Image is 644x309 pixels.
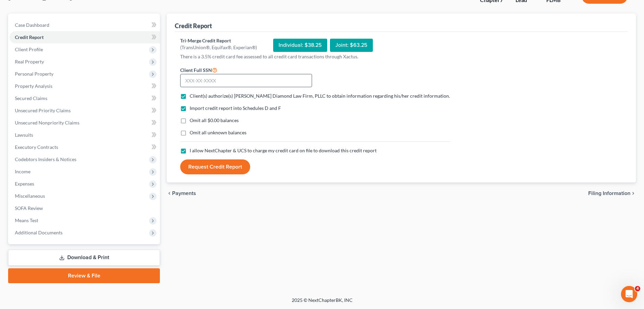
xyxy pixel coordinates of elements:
span: Unsecured Priority Claims [15,108,71,113]
span: Secured Claims [15,95,47,101]
div: 2025 © NextChapterBK, INC [129,297,515,309]
div: Joint: $63.25 [330,39,373,52]
div: Individual: $38.25 [273,39,327,52]
a: Property Analysis [9,80,160,92]
span: Client Full SSN [180,67,212,73]
span: Codebtors Insiders & Notices [15,156,76,162]
span: Real Property [15,59,44,64]
iframe: Intercom live chat [621,286,637,302]
span: Means Test [15,217,38,223]
span: Omit all unknown balances [190,130,246,135]
button: chevron_left Payments [167,191,196,196]
span: Client(s) authorize(s) [PERSON_NAME] Diamond Law Firm, PLLC to obtain information regarding his/h... [190,93,450,99]
div: Credit Report [175,22,212,30]
span: Filing Information [588,191,630,196]
a: Executory Contracts [9,141,160,153]
span: Client Profile [15,46,43,52]
a: Credit Report [9,31,160,43]
a: Case Dashboard [9,19,160,31]
span: Property Analysis [15,83,52,89]
span: Import credit report into Schedules D and F [190,105,281,111]
span: Miscellaneous [15,193,45,199]
span: SOFA Review [15,205,43,211]
button: Filing Information chevron_right [588,191,636,196]
span: Unsecured Nonpriority Claims [15,120,79,125]
span: Additional Documents [15,230,63,235]
span: I allow NextChapter & UCS to charge my credit card on file to download this credit report [190,148,377,153]
span: Payments [172,191,196,196]
a: Unsecured Priority Claims [9,104,160,117]
a: Secured Claims [9,92,160,104]
i: chevron_right [630,191,636,196]
a: Review & File [8,268,160,283]
span: Personal Property [15,71,53,77]
a: Lawsuits [9,129,160,141]
span: 4 [635,286,640,291]
a: Download & Print [8,250,160,266]
span: Omit all $0.00 balances [190,117,239,123]
span: Income [15,169,30,174]
a: SOFA Review [9,202,160,214]
button: Request Credit Report [180,159,250,174]
div: Tri-Merge Credit Report [180,37,257,44]
div: (TransUnion®, Equifax®, Experian®) [180,44,257,51]
a: Unsecured Nonpriority Claims [9,117,160,129]
span: Case Dashboard [15,22,49,28]
span: Expenses [15,181,34,187]
span: Executory Contracts [15,144,58,150]
span: Lawsuits [15,132,33,138]
span: Credit Report [15,34,44,40]
input: XXX-XX-XXXX [180,74,312,88]
p: There is a 3.5% credit card fee assessed to all credit card transactions through Xactus. [180,53,451,60]
i: chevron_left [167,191,172,196]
